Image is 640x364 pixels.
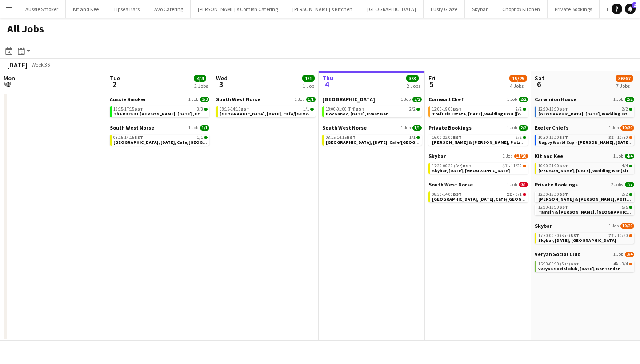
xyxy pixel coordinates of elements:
div: South West Norse1 Job1/108:15-14:15BST1/1[GEOGRAPHIC_DATA], [DATE], Cafe/[GEOGRAPHIC_DATA] (SW No... [110,124,209,147]
span: The Barn at Pengelly, 2nd September , FOH (Aussie Smoker) [113,111,240,117]
a: Veryan Social Club1 Job3/4 [535,251,634,257]
div: South West Norse1 Job1/108:15-14:15BST1/1[GEOGRAPHIC_DATA], [DATE], Cafe/[GEOGRAPHIC_DATA] (SW No... [216,96,316,119]
span: Skybar, 5th September, Croyde Bay [432,168,510,174]
span: 0/1 [523,193,526,196]
a: Kit and Kee1 Job4/4 [535,153,634,159]
a: 16:00-22:00BST2/2[PERSON_NAME] & [PERSON_NAME], Polzeath, [DATE] [432,135,526,145]
span: 1/1 [200,125,209,131]
span: Private Bookings [535,181,578,188]
span: 18:00-01:00 (Fri) [326,107,364,111]
a: Aussie Smoker1 Job3/3 [110,96,209,103]
span: Exeter, 2nd September, Cafe/Barista (SW Norse) [113,139,258,145]
span: BST [453,135,462,140]
div: Carwinion House1 Job2/212:30-18:30BST2/2[GEOGRAPHIC_DATA], [DATE], Wedding FOH/Bar ([GEOGRAPHIC_D... [535,96,634,124]
button: Private Bookings [548,0,600,18]
span: 15:00-00:00 (Sun) [538,262,579,266]
span: 10/30 [620,125,634,131]
span: 12:00-18:00 [538,192,568,197]
span: 1 Job [613,252,623,257]
a: South West Norse1 Job1/1 [110,124,209,131]
span: 4/4 [625,154,634,159]
div: Veryan Social Club1 Job3/415:00-00:00 (Sun)BST4A•3/4Veryan Social Club, [DATE], Bar Tender [535,251,634,274]
span: 10/20 [620,223,634,229]
button: Tipsea Bars [106,0,147,18]
a: 12:00-18:00BST2/2[PERSON_NAME] & [PERSON_NAME], Porthpean House, [DATE] [538,191,632,202]
span: 2/2 [412,97,422,102]
div: Aussie Smoker1 Job3/313:15-17:15BST3/3The Barn at [PERSON_NAME], [DATE] , FOH (Aussie Smoker) [110,96,209,124]
span: 4/4 [194,75,206,82]
span: 4 [321,79,333,89]
button: [PERSON_NAME]'s Cornish Catering [191,0,285,18]
span: Private Bookings [428,124,472,131]
a: 08:15-14:15BST1/1[GEOGRAPHIC_DATA], [DATE], Cafe/[GEOGRAPHIC_DATA] (SW Norse) [220,106,314,116]
div: [GEOGRAPHIC_DATA]1 Job2/218:00-01:00 (Fri)BST2/2Boconnoc, [DATE], Event Bar [322,96,422,124]
a: Skybar1 Job10/20 [535,222,634,229]
a: 10:00-21:00BST4/4[PERSON_NAME], [DATE], Wedding Bar (Kit & Kee) [538,163,632,173]
span: 1/1 [303,107,309,111]
span: 1 Job [613,97,623,102]
button: Skybar [465,0,495,18]
span: 2/2 [622,107,628,111]
span: 1/1 [409,135,416,140]
a: 18:00-01:00 (Fri)BST2/2Boconnoc, [DATE], Event Bar [326,106,420,116]
span: Cornwall Chef [428,96,464,103]
span: 11/20 [523,165,526,167]
span: 1 Job [613,154,623,159]
div: 7 Jobs [616,83,633,89]
span: 17:30-00:30 (Sun) [538,233,579,238]
span: Skybar [428,153,446,159]
div: 4 Jobs [510,83,527,89]
span: 5 [427,79,436,89]
span: 1/1 [416,136,420,139]
span: 1 [2,79,15,89]
span: BST [559,135,568,140]
span: Aussie Smoker [110,96,146,103]
span: 1/1 [306,97,316,102]
span: 08:15-14:15 [113,135,143,140]
a: South West Norse1 Job0/1 [428,181,528,188]
div: South West Norse1 Job0/108:30-14:00BST2I•0/1[GEOGRAPHIC_DATA], [DATE], Cafe/[GEOGRAPHIC_DATA] (SW... [428,181,528,204]
span: BST [240,106,249,112]
span: 11/20 [514,154,528,159]
span: Nicole & Hugh, Polzeath, 5th September [432,139,547,145]
span: 08:15-14:15 [220,107,249,111]
span: 08:30-14:00 [432,192,462,197]
a: Skybar1 Job11/20 [428,153,528,159]
a: 10:30-19:00BST3I•10/30Rugby World Cup - [PERSON_NAME], [DATE], Match Day Bar [538,135,632,145]
span: 12:00-19:00 [432,107,462,111]
span: 2 [632,2,636,8]
span: 2/2 [622,192,628,197]
button: [PERSON_NAME]'s Kitchen [285,0,360,18]
span: 1 Job [188,125,198,131]
div: 2 Jobs [194,83,208,89]
div: Skybar1 Job10/2017:30-00:30 (Sun)BST7I•10/20Skybar, [DATE], [GEOGRAPHIC_DATA] [535,222,634,251]
span: 3I [608,135,614,140]
span: BST [134,106,143,112]
div: • [538,262,632,266]
span: 3/3 [200,97,209,102]
a: Cornwall Chef1 Job2/2 [428,96,528,103]
span: 6 [533,79,544,89]
span: BST [347,135,356,140]
span: 4/4 [629,165,632,167]
span: 10:30-19:00 [538,135,568,140]
span: 1 Job [609,125,619,131]
span: 13:15-17:15 [113,107,143,111]
span: 1/1 [204,136,208,139]
span: 4/4 [622,164,628,168]
a: 12:00-19:00BST2/2Trefusis Estate, [DATE], Wedding FOH ([GEOGRAPHIC_DATA] Chef) [432,106,526,116]
div: Skybar1 Job11/2017:30-00:30 (Sat)BST5I•11/20Skybar, [DATE], [GEOGRAPHIC_DATA] [428,153,528,181]
span: 1/1 [302,75,315,82]
a: 15:00-00:00 (Sun)BST4A•3/4Veryan Social Club, [DATE], Bar Tender [538,261,632,271]
a: [GEOGRAPHIC_DATA]1 Job2/2 [322,96,422,103]
span: Skybar [535,222,552,229]
div: Private Bookings2 Jobs7/712:00-18:00BST2/2[PERSON_NAME] & [PERSON_NAME], Porthpean House, [DATE]1... [535,181,634,222]
span: 2/2 [519,125,528,131]
a: 13:15-17:15BST3/3The Barn at [PERSON_NAME], [DATE] , FOH (Aussie Smoker) [113,106,208,116]
span: 2I [507,192,512,197]
span: 2/2 [629,193,632,196]
span: Thu [322,74,333,82]
div: • [538,233,632,238]
span: 10/30 [617,135,628,140]
span: Carwinion House [535,96,576,103]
